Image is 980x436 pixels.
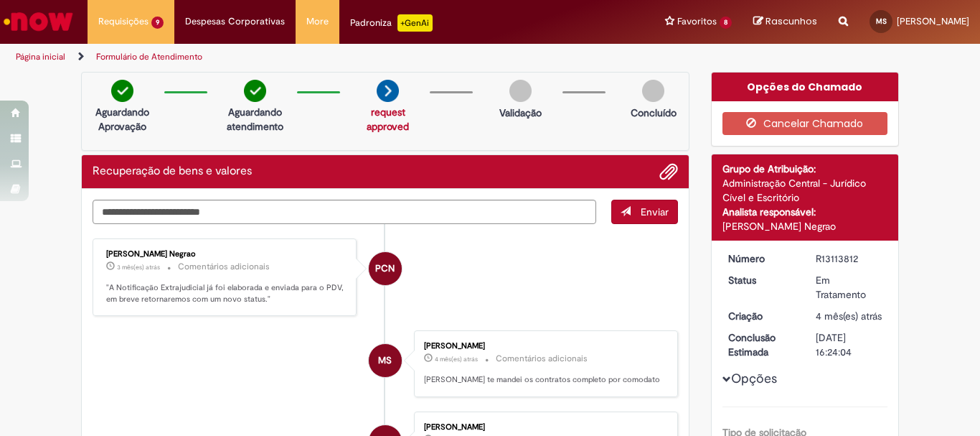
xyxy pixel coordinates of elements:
[499,106,542,120] p: Validação
[496,353,588,365] small: Comentários adicionais
[377,80,399,102] img: arrow-next.png
[375,251,395,286] span: PCN
[16,51,65,62] a: Página inicial
[717,330,806,359] dt: Conclusão Estimada
[435,355,478,363] time: 06/06/2025 10:54:48
[378,343,392,378] span: MS
[117,263,160,272] time: 18/06/2025 12:19:49
[244,80,266,102] img: check-circle-green.png
[816,251,882,266] div: R13113812
[876,17,887,26] span: MS
[641,205,669,218] span: Enviar
[720,17,732,29] span: 8
[722,176,888,205] div: Administração Central - Jurídico Cível e Escritório
[98,14,149,29] span: Requisições
[816,330,882,359] div: [DATE] 16:24:04
[185,14,285,29] span: Despesas Corporativas
[677,14,717,29] span: Favoritos
[93,200,596,224] textarea: Digite sua mensagem aqui...
[96,51,202,62] a: Formulário de Atendimento
[178,261,270,273] small: Comentários adicionais
[424,423,663,432] div: [PERSON_NAME]
[753,15,817,29] a: Rascunhos
[424,374,663,386] p: [PERSON_NAME] te mandei os contratos completo por comodato
[816,310,882,323] time: 30/05/2025 13:14:36
[106,250,345,259] div: [PERSON_NAME] Negrao
[717,273,806,287] dt: Status
[1,7,75,36] img: ServiceNow
[712,73,899,101] div: Opções do Chamado
[722,219,888,233] div: [PERSON_NAME] Negrao
[220,105,290,134] p: Aguardando atendimento
[350,14,433,32] div: Padroniza
[816,309,882,323] div: 30/05/2025 13:14:36
[369,344,402,377] div: Mila Teodoro dos Santos
[93,165,252,178] h2: Recuperação de bens e valores Histórico de tíquete
[897,15,969,27] span: [PERSON_NAME]
[11,44,643,70] ul: Trilhas de página
[631,106,677,120] p: Concluído
[509,80,532,102] img: img-circle-grey.png
[816,273,882,302] div: Em Tratamento
[424,342,663,351] div: [PERSON_NAME]
[717,309,806,323] dt: Criação
[88,105,157,134] p: Aguardando Aprovação
[106,282,345,305] p: "A Notificação Extrajudicial já foi elaborada e enviada para o PDV, em breve retornaremos com um ...
[816,310,882,323] span: 4 mês(es) atrás
[659,162,678,181] button: Adicionar anexos
[611,200,678,224] button: Enviar
[765,14,817,28] span: Rascunhos
[111,80,133,102] img: check-circle-green.png
[722,205,888,219] div: Analista responsável:
[367,106,409,133] a: request approved
[306,14,329,29] span: More
[369,252,402,285] div: Pamela Colombo Negrao
[717,251,806,266] dt: Número
[722,162,888,176] div: Grupo de Atribuição:
[435,355,478,363] span: 4 mês(es) atrás
[151,17,164,29] span: 9
[117,263,160,272] span: 3 mês(es) atrás
[642,80,664,102] img: img-circle-grey.png
[722,112,888,135] button: Cancelar Chamado
[397,14,433,32] p: +GenAi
